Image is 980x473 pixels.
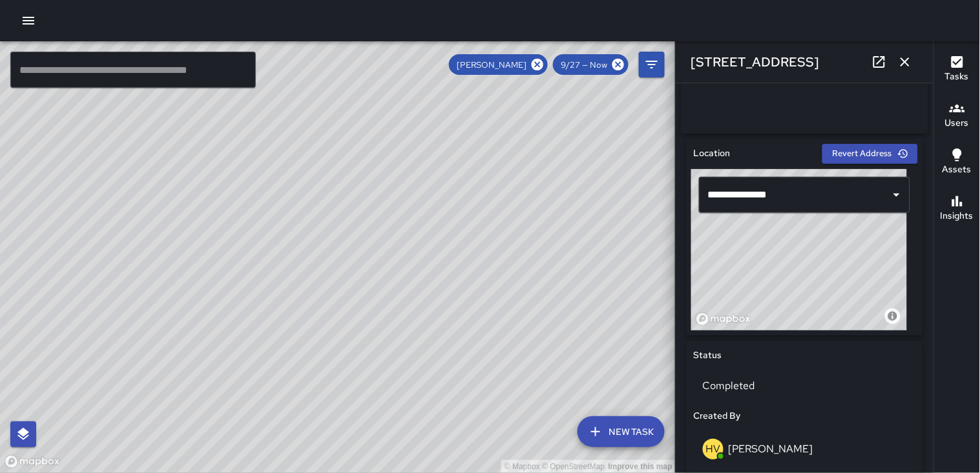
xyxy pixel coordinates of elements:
p: HV [706,441,721,457]
h6: Tasks [945,70,969,84]
button: Open [888,186,906,204]
h6: Created By [694,409,741,423]
h6: Assets [943,163,972,177]
button: Revert Address [822,144,918,164]
button: Filters [639,52,665,77]
h6: Insights [941,209,974,223]
button: Assets [934,139,980,186]
h6: [STREET_ADDRESS] [691,52,820,72]
p: [PERSON_NAME] [729,442,813,456]
button: Tasks [934,46,980,93]
span: 9/27 — Now [553,59,615,70]
span: [PERSON_NAME] [449,59,534,70]
h6: Status [694,348,722,363]
h6: Users [945,116,969,130]
button: Insights [934,186,980,232]
h6: Location [694,146,731,161]
button: New Task [578,416,665,447]
p: Completed [703,378,906,394]
div: [PERSON_NAME] [449,54,548,75]
button: Users [934,93,980,139]
div: 9/27 — Now [553,54,629,75]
